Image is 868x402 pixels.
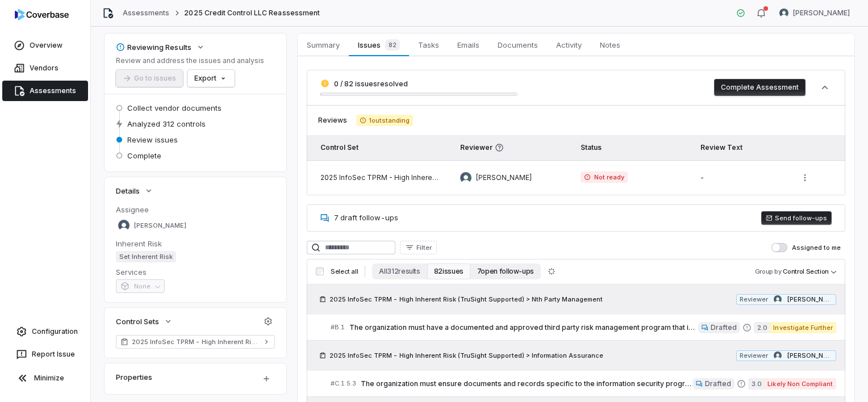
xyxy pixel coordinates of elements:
[714,79,806,96] button: Complete Assessment
[771,243,787,252] button: Assigned to me
[2,58,88,78] a: Vendors
[581,171,628,183] span: Not ready
[116,204,275,215] dt: Assignee
[116,316,159,326] span: Control Sets
[771,243,841,252] label: Assigned to me
[5,367,86,390] button: Minimize
[460,172,471,183] img: Curtis Nohl avatar
[755,267,782,275] span: Group by
[123,9,169,18] a: Assessments
[112,37,208,57] button: Reviewing Results
[116,186,140,196] span: Details
[470,263,541,279] button: 7 open follow-ups
[331,371,836,396] a: #C.1.5.3The organization must ensure documents and records specific to the information security p...
[460,143,562,152] span: Reviewer
[334,79,408,88] span: 0 / 82 issues resolved
[773,5,857,22] button: Curtis Nohl avatar[PERSON_NAME]
[774,351,782,359] img: Curtis Nohl avatar
[414,37,444,52] span: Tasks
[127,119,206,129] span: Analyzed 312 controls
[787,351,833,360] span: [PERSON_NAME]
[764,378,836,390] span: Likely Non Compliant
[552,37,586,52] span: Activity
[700,173,778,182] div: -
[2,81,88,101] a: Assessments
[427,263,470,279] button: 82 issues
[740,295,768,304] span: Reviewer
[581,143,602,152] span: Status
[116,267,275,277] dt: Services
[134,221,186,230] span: [PERSON_NAME]
[700,143,742,152] span: Review Text
[334,213,398,222] span: 7 draft follow-ups
[774,295,782,303] img: Curtis Nohl avatar
[116,335,275,349] a: 2025 InfoSec TPRM - High Inherent Risk (TruSight Supported)
[127,103,222,113] span: Collect vendor documents
[761,211,832,225] button: Send follow-ups
[127,135,178,145] span: Review issues
[349,323,698,332] span: The organization must have a documented and approved third party risk management program that inc...
[127,150,161,161] span: Complete
[787,295,833,304] span: [PERSON_NAME]
[453,37,484,52] span: Emails
[711,323,737,332] span: Drafted
[112,311,176,332] button: Control Sets
[320,143,358,152] span: Control Set
[302,37,344,52] span: Summary
[329,351,603,360] span: 2025 InfoSec TPRM - High Inherent Risk (TruSight Supported) > Information Assurance
[112,181,157,201] button: Details
[779,9,788,18] img: Curtis Nohl avatar
[15,9,69,20] img: logo-D7KZi-bG.svg
[184,9,319,18] span: 2025 Credit Control LLC Reassessment
[400,241,437,254] button: Filter
[754,322,770,333] span: 2.0
[187,70,235,87] button: Export
[331,379,356,388] span: # C.1.5.3
[385,39,400,51] span: 82
[740,351,768,360] span: Reviewer
[770,322,836,333] span: Investigate Further
[361,379,692,388] span: The organization must ensure documents and records specific to the information security program i...
[748,378,764,390] span: 3.0
[116,238,275,249] dt: Inherent Risk
[132,337,259,346] span: 2025 InfoSec TPRM - High Inherent Risk (TruSight Supported)
[2,35,88,56] a: Overview
[5,344,86,365] button: Report Issue
[331,315,836,340] a: #B.1The organization must have a documented and approved third party risk management program that...
[331,323,345,332] span: # B.1
[416,244,432,252] span: Filter
[320,173,442,182] div: 2025 InfoSec TPRM - High Inherent Risk (TruSight Supported)
[5,321,86,342] a: Configuration
[116,42,191,52] div: Reviewing Results
[372,263,427,279] button: All 312 results
[356,115,413,126] span: 1 outstanding
[331,267,358,276] span: Select all
[493,37,542,52] span: Documents
[118,220,130,231] img: Bridget Seagraves avatar
[476,173,532,182] span: [PERSON_NAME]
[318,116,347,125] span: Reviews
[595,37,625,52] span: Notes
[316,267,324,275] input: Select all
[705,379,731,388] span: Drafted
[793,9,850,18] span: [PERSON_NAME]
[329,295,603,304] span: 2025 InfoSec TPRM - High Inherent Risk (TruSight Supported) > Nth Party Management
[116,251,176,262] span: Set Inherent Risk
[353,37,404,53] span: Issues
[116,56,264,65] p: Review and address the issues and analysis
